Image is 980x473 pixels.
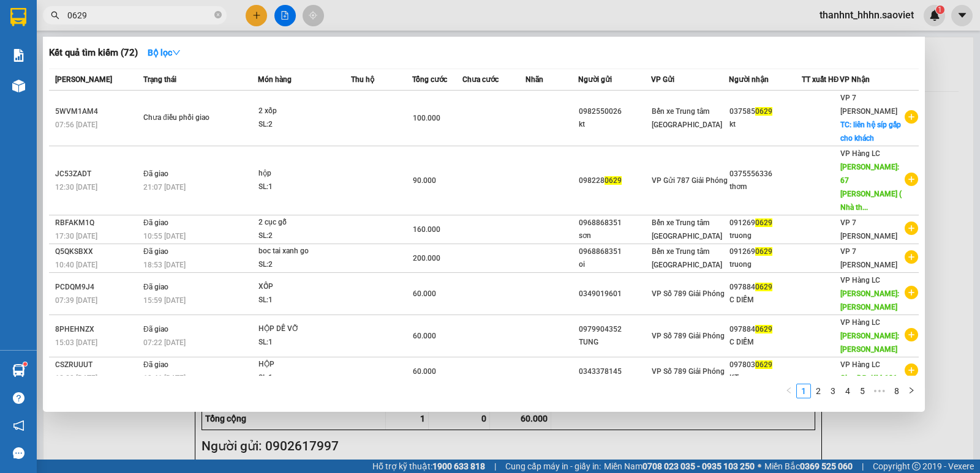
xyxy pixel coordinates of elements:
span: VP Số 789 Giải Phóng [652,367,725,376]
div: hộp [258,167,350,181]
span: Đã giao [143,283,168,291]
button: left [782,384,796,398]
span: 0629 [605,176,622,185]
div: 097803 [729,359,801,371]
div: SL: 1 [258,336,350,349]
a: 1 [797,384,810,398]
div: 0979904352 [579,323,650,336]
span: plus-circle [905,328,918,341]
span: Bến xe Trung tâm [GEOGRAPHIC_DATA] [652,107,722,129]
img: logo-vxr [10,8,26,26]
span: message [13,447,24,459]
div: 097884 [729,281,801,294]
span: plus-circle [905,110,918,124]
li: 8 [889,384,904,398]
span: 10:55 [DATE] [143,232,186,240]
li: 2 [811,384,826,398]
a: 8 [890,384,903,398]
span: Món hàng [258,75,292,84]
h3: Kết quả tìm kiếm ( 72 ) [49,47,138,59]
span: 15:59 [DATE] [143,296,186,305]
span: Tổng cước [412,75,447,84]
span: Nhãn [526,75,543,84]
div: 2 xốp [258,105,350,118]
div: C DIỄM [729,336,801,349]
span: 60.000 [413,367,436,376]
span: Thu hộ [351,75,374,84]
span: 0629 [755,107,772,116]
span: 12:30 [DATE] [55,183,97,192]
span: [PERSON_NAME] [55,75,112,84]
span: VP Hàng LC [840,149,880,158]
span: Đã giao [143,218,168,227]
strong: Bộ lọc [148,48,181,58]
span: 60.000 [413,289,436,298]
span: Người nhận [729,75,769,84]
span: Người gửi [578,75,612,84]
span: VP Gửi 787 Giải Phóng [652,176,728,185]
span: plus-circle [905,173,918,186]
span: VP 7 [PERSON_NAME] [840,247,897,269]
span: ••• [870,384,889,398]
span: VP Số 789 Giải Phóng [652,332,725,340]
span: Bến xe Trung tâm [GEOGRAPHIC_DATA] [652,247,722,269]
div: KT [729,371,801,384]
span: 160.000 [413,225,440,234]
span: search [51,11,59,20]
span: 0629 [755,218,772,227]
div: 091269 [729,217,801,229]
span: 17:30 [DATE] [55,232,97,240]
span: VP Nhận [840,75,870,84]
div: 0375556336 [729,168,801,181]
div: RBFAKM1Q [55,217,140,229]
sup: 1 [23,362,27,366]
li: Next Page [904,384,919,398]
div: 2 cục gỗ [258,216,350,229]
span: question-circle [13,392,24,404]
span: close-circle [214,10,222,21]
li: 5 [855,384,870,398]
li: 3 [826,384,840,398]
span: Đã giao [143,325,168,333]
li: Previous Page [782,384,796,398]
span: 21:07 [DATE] [143,183,186,192]
img: warehouse-icon [12,364,25,377]
button: right [904,384,919,398]
div: SL: 2 [258,229,350,243]
span: 0629 [755,325,772,333]
div: SL: 2 [258,258,350,272]
div: TUNG [579,336,650,349]
span: plus-circle [905,363,918,377]
span: Chưa cước [462,75,499,84]
span: 60.000 [413,332,436,340]
span: VP 7 [PERSON_NAME] [840,218,897,240]
div: JC53ZADT [55,168,140,181]
img: warehouse-icon [12,80,25,92]
span: 07:39 [DATE] [55,296,97,305]
div: 0968868351 [579,217,650,229]
div: truong [729,229,801,242]
span: right [908,387,915,394]
span: VP Hàng LC [840,276,880,285]
span: VP Hàng LC [840,360,880,369]
span: Đã giao [143,247,168,256]
div: 0968868351 [579,245,650,258]
span: 07:56 [DATE] [55,121,97,129]
span: [PERSON_NAME]: [PERSON_NAME] [840,332,899,354]
span: 0629 [755,283,772,291]
span: down [172,48,181,57]
span: TT xuất HĐ [802,75,839,84]
a: 4 [841,384,854,398]
div: PCDQM9J4 [55,281,140,294]
img: solution-icon [12,49,25,62]
div: SL: 2 [258,118,350,132]
div: kt [579,118,650,131]
span: 19:41 [DATE] [143,374,186,382]
div: C DIỄM [729,294,801,307]
div: boc tai xanh go [258,245,350,258]
div: 5WVM1AM4 [55,105,140,118]
span: Bến xe Trung tâm [GEOGRAPHIC_DATA] [652,218,722,240]
span: 0629 [755,360,772,369]
span: [PERSON_NAME]: 67 [PERSON_NAME] ( Nhà th... [840,163,902,212]
div: thơm [729,181,801,193]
